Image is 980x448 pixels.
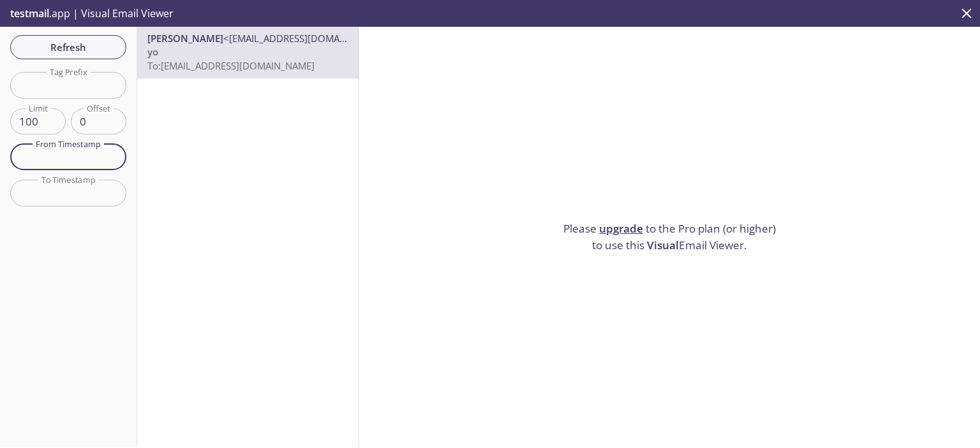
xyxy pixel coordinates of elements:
[647,238,679,252] span: Visual
[223,32,389,45] span: <[EMAIL_ADDRESS][DOMAIN_NAME]>
[147,45,158,58] span: yo
[137,27,359,78] div: [PERSON_NAME]<[EMAIL_ADDRESS][DOMAIN_NAME]>yoTo:[EMAIL_ADDRESS][DOMAIN_NAME]
[10,35,126,59] button: Refresh
[20,39,116,55] span: Refresh
[599,221,643,236] a: upgrade
[558,220,782,253] p: Please to the Pro plan (or higher) to use this Email Viewer.
[10,6,49,20] span: testmail
[147,32,223,45] span: [PERSON_NAME]
[147,59,315,72] span: To: [EMAIL_ADDRESS][DOMAIN_NAME]
[137,27,359,78] nav: emails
